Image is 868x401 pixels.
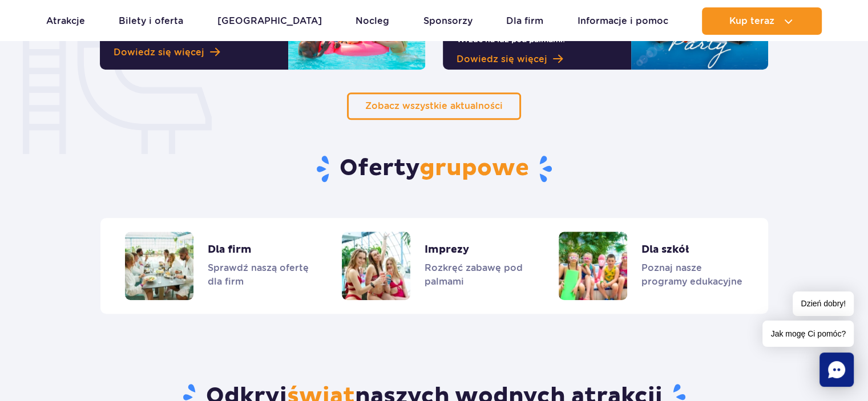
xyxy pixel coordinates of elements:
[217,7,322,35] a: [GEOGRAPHIC_DATA]
[114,46,204,59] span: Dowiedz się więcej
[114,46,274,59] a: Dowiedz się więcej
[457,52,617,66] a: Dowiedz się więcej
[9,154,859,184] h2: Oferty
[559,232,742,300] a: Dla szkół
[729,16,774,26] span: Kup teraz
[506,7,543,35] a: Dla firm
[46,7,85,35] a: Atrakcje
[347,92,521,120] a: Zobacz wszystkie aktualności
[125,232,309,300] a: Dla firm
[793,291,854,316] span: Dzień dobry!
[119,7,183,35] a: Bilety i oferta
[342,232,526,300] a: Imprezy
[702,7,822,35] button: Kup teraz
[457,52,547,66] span: Dowiedz się więcej
[578,7,668,35] a: Informacje i pomoc
[762,321,854,347] span: Jak mogę Ci pomóc?
[365,100,503,111] span: Zobacz wszystkie aktualności
[423,7,473,35] a: Sponsorzy
[819,353,854,387] div: Chat
[356,7,389,35] a: Nocleg
[419,154,529,183] span: grupowe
